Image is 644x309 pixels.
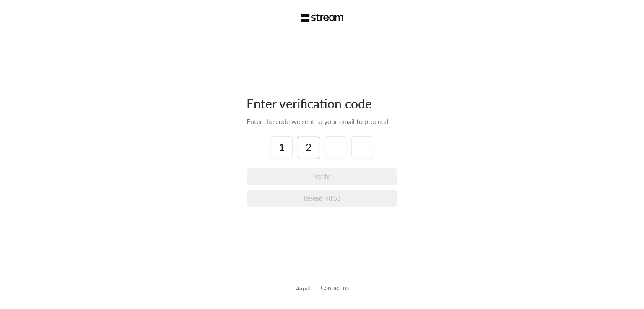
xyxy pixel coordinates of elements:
[247,95,397,111] div: Enter verification code
[321,283,349,292] button: Contact us
[247,116,397,126] div: Enter the code we sent to your email to proceed
[296,280,311,296] a: العربية
[301,14,344,22] img: Stream Logo
[321,284,349,291] a: Contact us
